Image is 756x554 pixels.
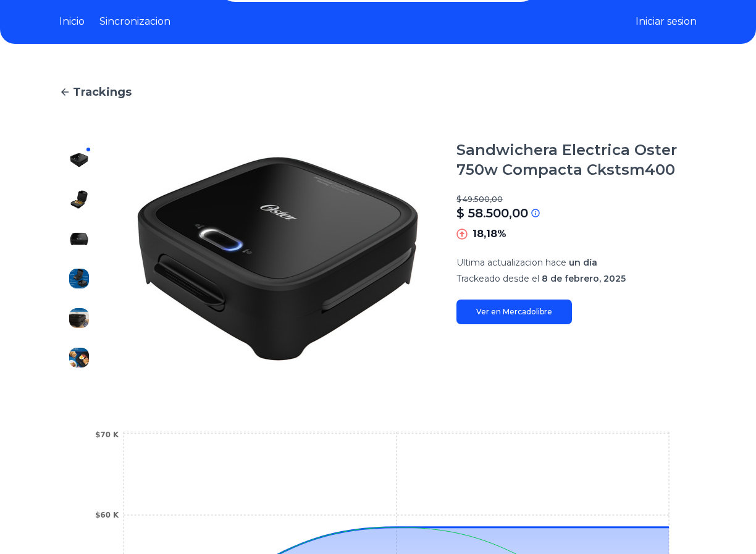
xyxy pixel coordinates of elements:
[95,430,119,439] tspan: $70 K
[569,257,597,268] span: un día
[456,257,566,268] span: Ultima actualizacion hace
[472,227,506,241] p: 18,18%
[69,348,89,367] img: Sandwichera Electrica Oster 750w Compacta Ckstsm400
[69,308,89,328] img: Sandwichera Electrica Oster 750w Compacta Ckstsm400
[95,511,119,519] tspan: $60 K
[69,150,89,170] img: Sandwichera Electrica Oster 750w Compacta Ckstsm400
[73,83,132,101] span: Trackings
[99,14,170,29] a: Sincronizacion
[456,300,572,324] a: Ver en Mercadolibre
[69,190,89,209] img: Sandwichera Electrica Oster 750w Compacta Ckstsm400
[456,273,539,284] span: Trackeado desde el
[69,229,89,249] img: Sandwichera Electrica Oster 750w Compacta Ckstsm400
[542,273,626,284] span: 8 de febrero, 2025
[59,83,697,101] a: Trackings
[456,204,528,222] p: $ 58.500,00
[456,195,697,204] p: $ 49.500,00
[69,269,89,288] img: Sandwichera Electrica Oster 750w Compacta Ckstsm400
[59,14,85,29] a: Inicio
[124,140,432,377] img: Sandwichera Electrica Oster 750w Compacta Ckstsm400
[636,14,697,29] button: Iniciar sesion
[456,140,697,180] h1: Sandwichera Electrica Oster 750w Compacta Ckstsm400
